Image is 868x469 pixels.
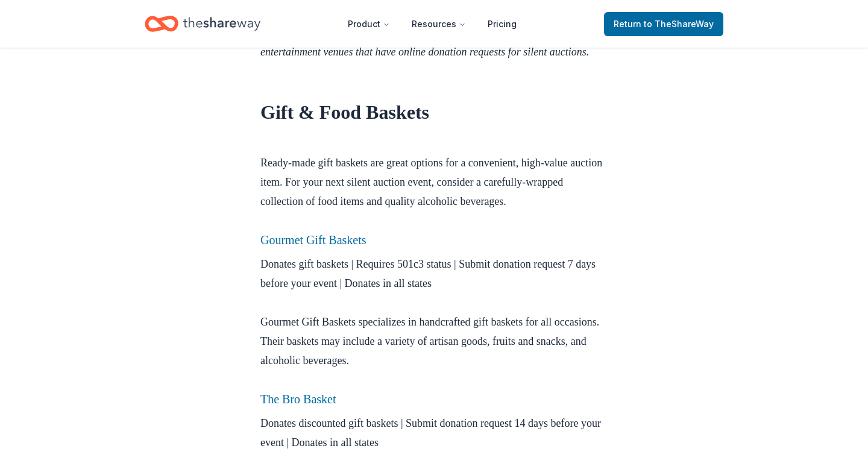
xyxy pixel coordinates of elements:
[478,12,526,36] a: Pricing
[614,17,714,31] span: Return
[260,254,608,312] p: Donates gift baskets | Requires 501c3 status | Submit donation request 7 days before your event |...
[260,153,608,230] p: Ready-made gift baskets are great options for a convenient, high-value auction item. For your nex...
[145,10,260,38] a: Home
[260,100,608,148] h1: Gift & Food Baskets
[338,12,400,36] button: Product
[402,12,476,36] button: Resources
[260,233,366,247] a: Gourmet Gift Baskets
[644,19,714,29] span: to TheShareWay
[604,12,723,36] a: Returnto TheShareWay
[260,312,608,389] p: Gourmet Gift Baskets specializes in handcrafted gift baskets for all occasions. Their baskets may...
[338,10,526,38] nav: Main
[260,392,336,406] a: The Bro Basket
